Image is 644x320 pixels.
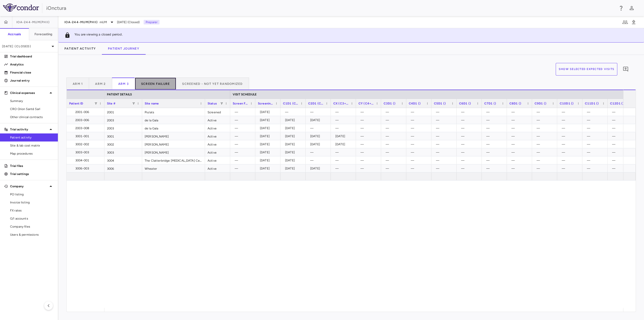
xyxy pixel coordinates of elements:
[587,140,605,148] div: —
[335,156,353,164] div: —
[10,224,54,229] span: Company files
[386,132,404,140] div: —
[411,116,429,124] div: —
[621,65,630,74] button: Add comment
[66,78,89,90] button: Arm 1
[258,102,273,105] span: Screening (Screening)
[10,99,54,103] span: Summary
[205,140,230,148] div: Active
[360,132,379,140] div: —
[283,102,299,105] span: C1D1 (C1D1)
[436,140,454,148] div: —
[205,108,230,116] div: Screened
[74,32,123,38] p: You are viewing a closed period.
[461,148,479,156] div: —
[511,148,530,156] div: —
[461,132,479,140] div: —
[461,140,479,148] div: —
[411,108,429,116] div: —
[486,132,504,140] div: —
[10,172,54,176] p: Trial settings
[10,164,54,168] p: Trial files
[235,108,253,116] div: —
[104,116,142,124] div: 2003
[142,164,205,172] div: Wheater
[107,102,115,105] span: Site #
[386,108,404,116] div: —
[562,108,580,116] div: —
[560,102,574,105] span: C10D1 ()
[461,164,479,172] div: —
[16,20,50,24] span: IOA-244-mUM(PhII)
[587,116,605,124] div: —
[142,148,205,156] div: [PERSON_NAME]
[285,156,303,164] div: [DATE]
[3,4,39,12] img: logo-full-BYUhSk78.svg
[64,20,98,24] span: IOA-244-mUM(PhII)
[335,116,353,124] div: —
[587,132,605,140] div: —
[511,116,530,124] div: —
[142,116,205,124] div: de la Gala
[511,124,530,132] div: —
[285,148,303,156] div: [DATE]
[484,102,496,105] span: C7D1 ()
[104,156,142,164] div: 3004
[587,124,605,132] div: —
[46,4,615,12] div: iOnctura
[260,164,278,172] div: [DATE]
[535,102,546,105] span: C9D1 ()
[142,140,205,148] div: [PERSON_NAME]
[511,156,530,164] div: —
[511,132,530,140] div: —
[612,140,630,148] div: —
[335,108,353,116] div: —
[285,116,303,124] div: [DATE]
[612,148,630,156] div: —
[587,108,605,116] div: —
[612,116,630,124] div: —
[461,124,479,132] div: —
[144,20,159,24] p: Preparer
[360,164,379,172] div: —
[562,132,580,140] div: —
[310,156,328,164] div: —
[285,140,303,148] div: [DATE]
[145,102,159,105] span: Site name
[436,148,454,156] div: —
[102,43,145,55] button: Patient Journey
[89,78,112,90] button: Arm 2
[436,164,454,172] div: —
[386,148,404,156] div: —
[486,124,504,132] div: —
[235,164,253,172] div: —
[142,108,205,116] div: Piulats
[205,148,230,156] div: Active
[511,108,530,116] div: —
[235,124,253,132] div: —
[537,116,555,124] div: —
[461,108,479,116] div: —
[556,63,617,76] button: Show Selected Expected Visits
[8,32,21,37] h6: Accruals
[285,108,303,116] div: —
[384,102,395,105] span: C3D1 ()
[104,140,142,148] div: 3002
[10,54,54,59] p: Trial dashboard
[205,156,230,164] div: Active
[386,156,404,164] div: —
[587,156,605,164] div: —
[10,62,54,67] p: Analytics
[562,148,580,156] div: —
[71,116,102,124] div: 2003-006
[562,124,580,132] div: —
[358,102,374,105] span: CY (C4+ Even Visits) (CYD1)
[612,156,630,164] div: —
[34,32,53,37] h6: Forecasting
[411,124,429,132] div: —
[537,140,555,148] div: —
[71,156,102,164] div: 3004-001
[612,124,630,132] div: —
[205,164,230,172] div: Active
[104,132,142,140] div: 3001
